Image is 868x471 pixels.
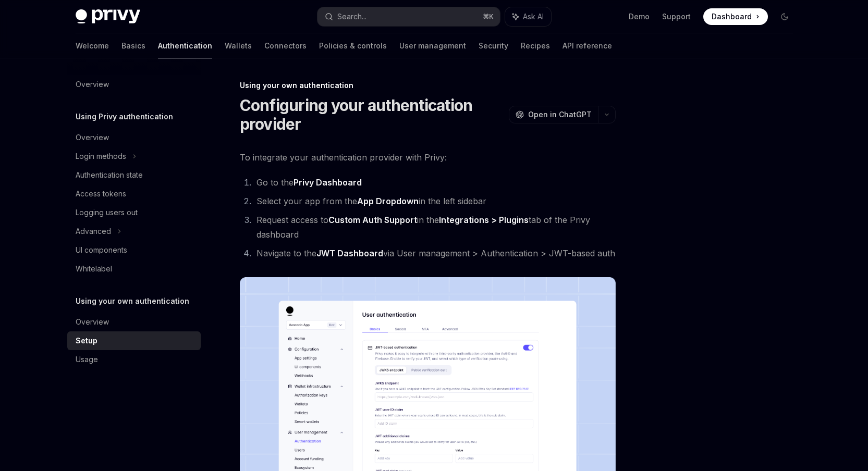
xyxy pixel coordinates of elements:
[316,248,383,259] a: JWT Dashboard
[563,33,612,58] a: API reference
[67,203,201,222] a: Logging users out
[67,184,201,203] a: Access tokens
[121,33,145,58] a: Basics
[76,188,126,200] div: Access tokens
[158,33,212,58] a: Authentication
[67,75,201,94] a: Overview
[76,353,98,366] div: Usage
[76,316,109,328] div: Overview
[67,331,201,350] a: Setup
[399,33,466,58] a: User management
[76,244,127,256] div: UI components
[76,131,109,144] div: Overview
[67,350,201,369] a: Usage
[225,33,252,58] a: Wallets
[337,10,366,23] div: Search...
[76,150,126,163] div: Login methods
[76,225,111,238] div: Advanced
[67,241,201,259] a: UI components
[253,175,616,190] li: Go to the
[528,109,592,120] span: Open in ChatGPT
[703,8,768,25] a: Dashboard
[240,80,616,91] div: Using your own authentication
[509,106,598,123] button: Open in ChatGPT
[76,78,109,91] div: Overview
[76,334,97,347] div: Setup
[76,206,138,219] div: Logging users out
[521,33,550,58] a: Recipes
[76,110,173,123] h5: Using Privy authentication
[67,166,201,184] a: Authentication state
[662,11,691,22] a: Support
[240,150,616,165] span: To integrate your authentication provider with Privy:
[294,177,362,188] strong: Privy Dashboard
[776,8,793,25] button: Toggle dark mode
[479,33,508,58] a: Security
[294,177,362,188] a: Privy Dashboard
[76,169,143,181] div: Authentication state
[253,213,616,242] li: Request access to in the tab of the Privy dashboard
[505,7,551,26] button: Ask AI
[523,11,544,22] span: Ask AI
[357,196,419,206] strong: App Dropdown
[76,9,140,24] img: dark logo
[712,11,752,22] span: Dashboard
[253,194,616,208] li: Select your app from the in the left sidebar
[76,33,109,58] a: Welcome
[328,215,417,225] strong: Custom Auth Support
[629,11,650,22] a: Demo
[319,33,387,58] a: Policies & controls
[264,33,307,58] a: Connectors
[240,96,505,133] h1: Configuring your authentication provider
[76,263,112,275] div: Whitelabel
[67,313,201,331] a: Overview
[67,128,201,147] a: Overview
[253,246,616,261] li: Navigate to the via User management > Authentication > JWT-based auth
[439,215,529,226] a: Integrations > Plugins
[317,7,500,26] button: Search...⌘K
[76,295,189,307] h5: Using your own authentication
[67,259,201,278] a: Whitelabel
[483,13,494,21] span: ⌘ K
